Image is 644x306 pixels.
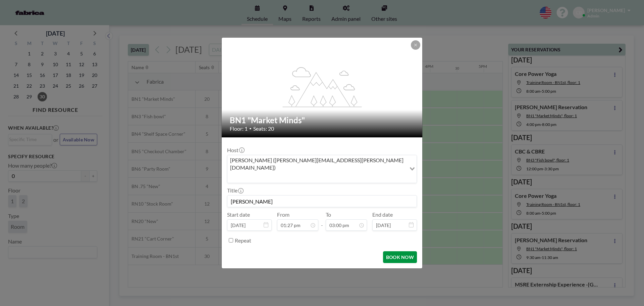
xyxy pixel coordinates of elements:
span: Floor: 1 [230,125,248,132]
input: Search for option [228,173,406,181]
label: Start date [227,211,250,218]
label: Title [227,187,243,194]
span: • [249,126,252,131]
span: - [321,214,323,228]
span: [PERSON_NAME] ([PERSON_NAME][EMAIL_ADDRESS][PERSON_NAME][DOMAIN_NAME]) [229,157,405,172]
input: Casey's reservation [227,195,417,207]
label: End date [372,211,393,218]
span: Seats: 20 [253,125,274,132]
h2: BN1 "Market Minds" [230,115,415,125]
label: From [277,211,289,218]
label: To [326,211,331,218]
div: Search for option [227,155,417,183]
g: flex-grow: 1.2; [283,67,362,107]
label: Repeat [235,237,251,244]
label: Host [227,147,244,154]
button: BOOK NOW [383,251,417,263]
